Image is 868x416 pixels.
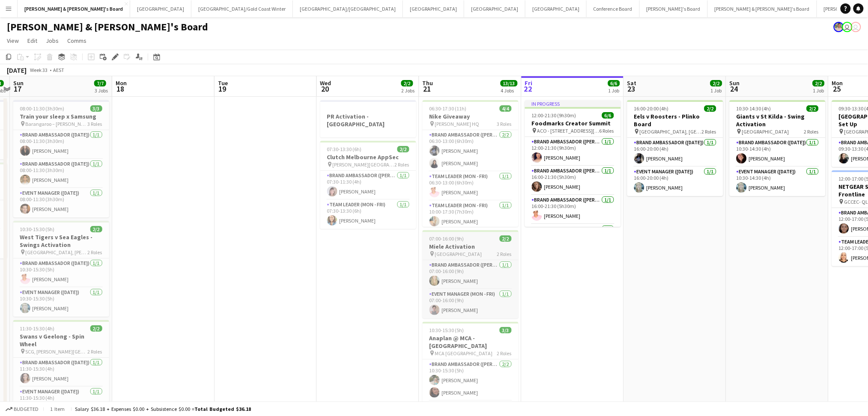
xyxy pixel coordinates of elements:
app-user-avatar: James Millard [851,22,861,32]
button: [GEOGRAPHIC_DATA] [464,0,525,17]
span: Budgeted [14,406,39,412]
button: [GEOGRAPHIC_DATA]/[GEOGRAPHIC_DATA] [293,0,403,17]
button: [GEOGRAPHIC_DATA] [130,0,191,17]
button: [GEOGRAPHIC_DATA] [525,0,587,17]
button: [PERSON_NAME]'s Board [640,0,708,17]
span: Total Budgeted $36.18 [194,406,251,412]
app-user-avatar: James Millard [842,22,853,32]
button: [PERSON_NAME] & [PERSON_NAME]'s Board [708,0,817,17]
button: Budgeted [4,404,40,414]
app-user-avatar: Arrence Torres [834,22,844,32]
button: [PERSON_NAME] & [PERSON_NAME]'s Board [18,0,130,17]
div: Salary $36.18 + Expenses $0.00 + Subsistence $0.00 = [75,406,251,412]
button: [GEOGRAPHIC_DATA] [403,0,464,17]
button: [GEOGRAPHIC_DATA]/Gold Coast Winter [191,0,293,17]
button: Conference Board [587,0,640,17]
span: 1 item [47,406,68,412]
